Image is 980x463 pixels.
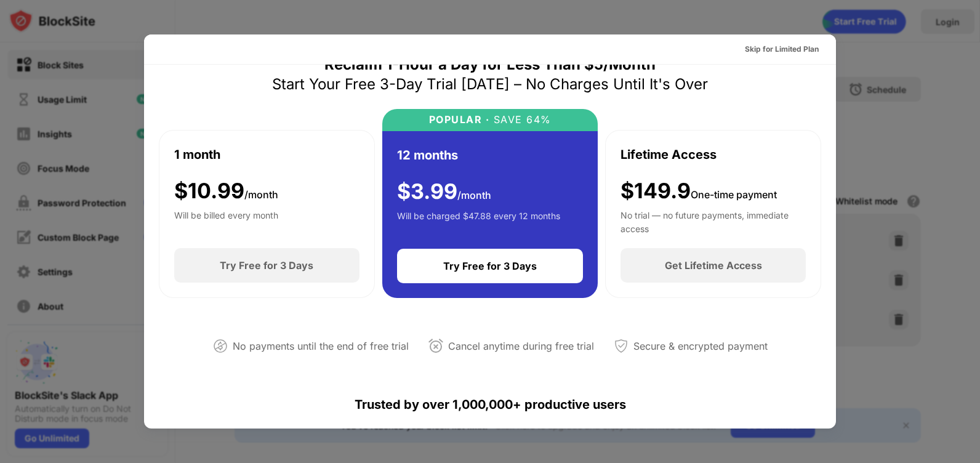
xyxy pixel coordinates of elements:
div: $ 3.99 [397,179,491,204]
div: 12 months [397,146,458,164]
div: Try Free for 3 Days [220,259,313,272]
div: Will be billed every month [174,209,278,233]
div: Cancel anytime during free trial [448,337,594,355]
div: No trial — no future payments, immediate access [621,209,806,233]
div: Skip for Limited Plan [745,43,819,55]
img: not-paying [213,339,228,353]
span: One-time payment [691,188,777,201]
div: Secure & encrypted payment [633,337,768,355]
div: Start Your Free 3-Day Trial [DATE] – No Charges Until It's Over [272,74,708,94]
span: /month [457,189,491,201]
div: POPULAR · [429,114,490,126]
div: Get Lifetime Access [665,259,762,272]
div: Try Free for 3 Days [443,260,537,272]
span: /month [244,188,278,201]
div: Will be charged $47.88 every 12 months [397,209,560,234]
img: cancel-anytime [428,339,443,353]
div: Reclaim 1-Hour a Day for Less Than $5/Month [324,55,656,74]
div: 1 month [174,145,220,164]
div: No payments until the end of free trial [233,337,409,355]
img: secured-payment [614,339,629,353]
div: $ 10.99 [174,179,278,204]
div: $149.9 [621,179,777,204]
div: Lifetime Access [621,145,717,164]
div: Trusted by over 1,000,000+ productive users [159,375,821,434]
div: SAVE 64% [489,114,552,126]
